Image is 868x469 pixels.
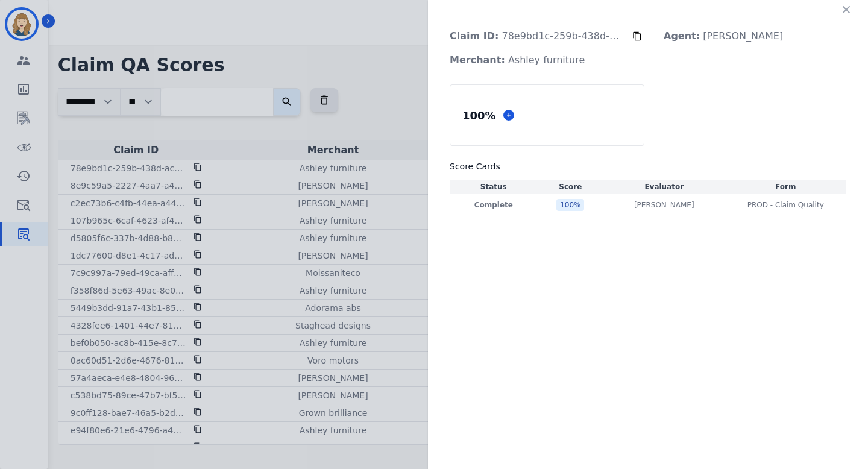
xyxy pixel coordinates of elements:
strong: Merchant: [450,54,505,66]
th: Form [725,180,846,194]
th: Evaluator [603,180,725,194]
p: Ashley furniture [440,48,594,72]
div: 100 % [460,105,498,126]
strong: Agent: [664,30,700,42]
th: Score [538,180,603,194]
p: 78e9bd1c-259b-438d-ac8d-e998966eceac [440,24,632,48]
p: Complete [452,200,535,210]
h3: Score Cards [450,160,846,172]
p: [PERSON_NAME] [634,200,694,210]
th: Status [450,180,538,194]
span: PROD - Claim Quality [747,200,824,210]
div: 100 % [556,199,584,211]
p: [PERSON_NAME] [654,24,793,48]
strong: Claim ID: [450,30,498,42]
